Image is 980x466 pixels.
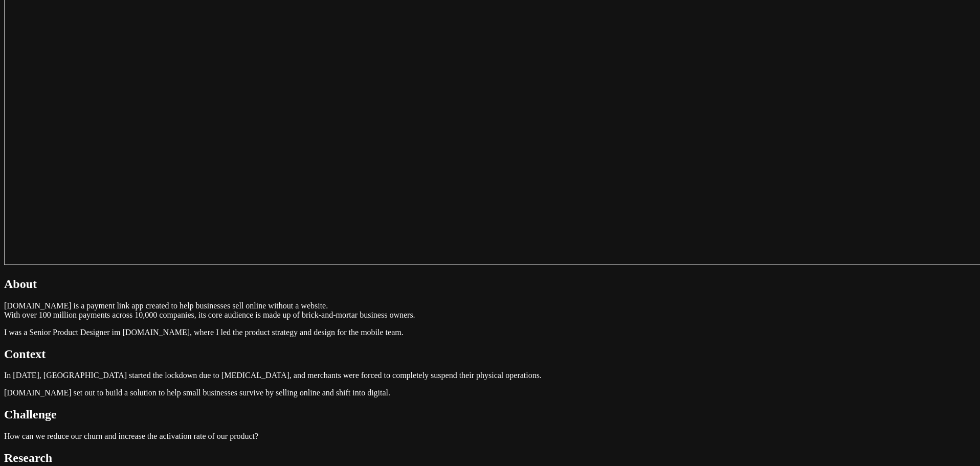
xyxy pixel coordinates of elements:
p: [DOMAIN_NAME] set out to build a solution to help small businesses survive by selling online and ... [4,388,976,397]
h2: Context [4,347,976,361]
h2: Challenge [4,408,976,421]
p: In [DATE], [GEOGRAPHIC_DATA] started the lockdown due to [MEDICAL_DATA], and merchants were force... [4,371,976,380]
p: [DOMAIN_NAME] is a payment link app created to help businesses sell online without a website. Wit... [4,301,976,320]
p: How can we reduce our churn and increase the activation rate of our product? [4,432,976,441]
h2: Research [4,451,976,465]
h2: About [4,277,976,291]
p: I was a Senior Product Designer im [DOMAIN_NAME], where I led the product strategy and design for... [4,328,976,337]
